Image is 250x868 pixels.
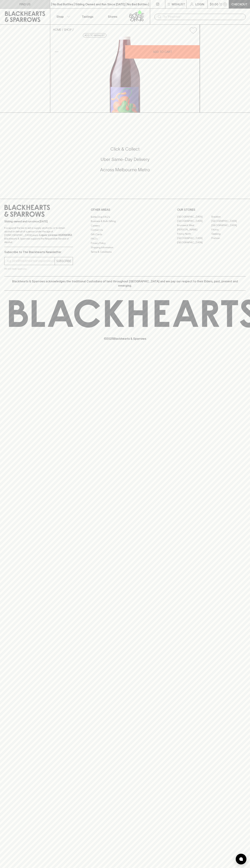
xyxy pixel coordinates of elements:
[108,14,117,19] p: Stores
[177,208,246,212] p: OUR STORES
[50,37,200,113] img: 39067.png
[188,26,198,35] button: Add to wishlist
[177,223,211,228] a: Brunswick West
[239,857,243,861] img: bubble-icon
[53,28,61,31] a: HOME
[153,50,172,54] p: ADD TO CART
[100,9,125,24] a: Stores
[211,223,246,228] a: [GEOGRAPHIC_DATA]
[7,279,243,288] p: Blackhearts & Sparrows acknowledges the traditional Custodians of land throughout [GEOGRAPHIC_DAT...
[177,228,211,232] a: [PERSON_NAME]
[4,226,73,244] p: It is against the law to sell or supply alcohol to, or to obtain alcohol on behalf of a person un...
[4,220,73,223] p: Sibling owned and run since [DATE]
[4,250,73,254] p: Subscribe to The Blackhearts Newsletter
[4,267,73,271] p: We will never spam you
[91,215,159,219] a: Bottle Drop FAQ's
[91,237,159,241] a: FAQ's
[211,232,246,236] a: Geelong
[211,215,246,219] a: Braddon
[211,236,246,240] a: Prahran
[172,2,185,6] p: Wishlist
[56,14,64,19] p: Shop
[91,232,159,236] a: Gift Cards
[4,132,246,192] div: Call to action block
[177,219,211,223] a: [GEOGRAPHIC_DATA]
[39,234,72,236] strong: Liquor License #32064953
[55,257,73,265] button: SUBSCRIBE
[4,146,246,152] h5: Click & Collect
[224,3,226,5] p: 0
[91,241,159,245] a: Privacy Policy
[163,14,243,20] input: Try "Pinot noir"
[211,219,246,223] a: [GEOGRAPHIC_DATA]
[91,245,159,250] a: Shipping Information
[231,2,247,6] p: Checkout
[211,228,246,232] a: Fitzroy
[210,2,218,6] p: $0.00
[177,215,211,219] a: [GEOGRAPHIC_DATA]
[75,9,100,24] a: Tastings
[177,232,211,236] a: Fitzroy North
[19,2,31,6] p: FIND US
[125,45,200,59] button: ADD TO CART
[4,167,246,173] h5: Across Melbourne Metro
[7,258,55,264] input: e.g. jane@blackheartsandsparrows.com.au
[56,259,71,263] p: SUBSCRIBE
[4,156,246,162] h5: Uber Same-Day Delivery
[195,2,204,6] p: Login
[177,236,211,240] a: [GEOGRAPHIC_DATA]
[91,208,159,212] p: OTHER AREAS
[91,223,159,228] a: Careers
[91,250,159,254] a: Terms & Conditions
[50,9,75,24] button: Shop
[91,228,159,232] a: Contact Us
[64,28,72,31] a: SHOP
[82,14,93,19] p: Tastings
[83,33,106,38] button: Add to wishlist
[177,240,211,245] a: [GEOGRAPHIC_DATA]
[91,219,159,223] a: Business & Bulk Gifting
